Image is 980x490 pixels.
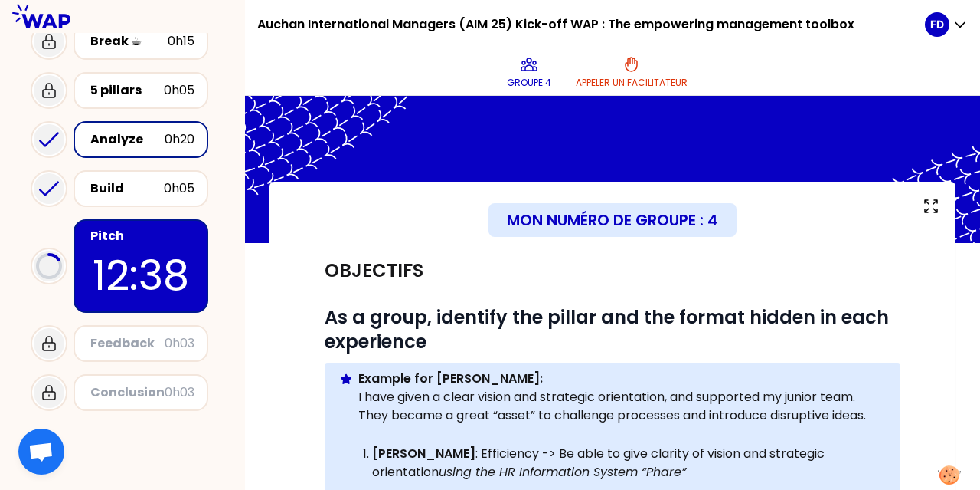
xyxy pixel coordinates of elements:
div: 0h03 [165,334,194,353]
div: 0h05 [164,81,194,100]
div: Ouvrir le chat [18,429,64,475]
div: Pitch [90,227,194,245]
p: 12:38 [87,245,194,305]
div: 0h20 [165,130,194,149]
strong: As a group, identify the pillar and the format hidden in each experience [325,304,893,354]
div: 0h05 [164,179,194,198]
p: I have given a clear vision and strategic orientation, and supported my junior team. They became ... [358,388,888,425]
div: Analyze [90,130,165,149]
button: FD [925,12,968,37]
div: Conclusion [90,383,165,402]
p: Groupe 4 [507,77,551,89]
div: Mon numéro de groupe : 4 [488,203,737,237]
h2: Objectifs [325,258,423,283]
div: 0h03 [165,383,194,402]
div: Build [90,179,164,198]
strong: Example for [PERSON_NAME]: [358,370,543,387]
strong: [PERSON_NAME] [372,445,475,462]
p: FD [930,17,944,32]
div: Break ☕ [90,32,168,51]
button: Groupe 4 [501,49,557,95]
p: Appeler un facilitateur [576,77,688,89]
em: using the HR Information System “Phare” [439,463,686,481]
div: 5 pillars [90,81,164,100]
p: : Efficiency -> Be able to give clarity of vision and strategic orientation [372,445,887,482]
div: 0h15 [168,32,194,51]
button: Appeler un facilitateur [570,49,694,95]
div: Feedback [90,334,165,353]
